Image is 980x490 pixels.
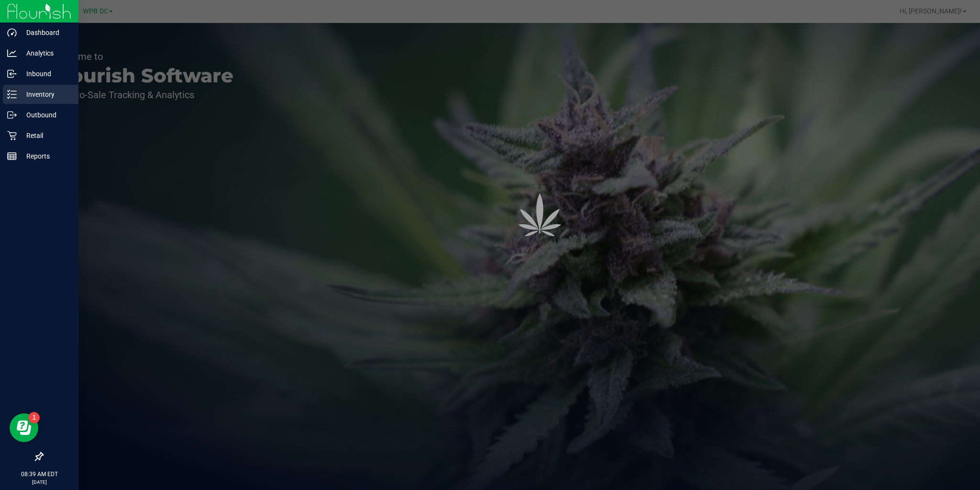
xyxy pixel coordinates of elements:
[17,109,74,121] p: Outbound
[17,130,74,141] p: Retail
[17,68,74,80] p: Inbound
[7,48,17,58] inline-svg: Analytics
[7,151,17,161] inline-svg: Reports
[17,27,74,38] p: Dashboard
[4,470,74,479] p: 08:39 AM EDT
[7,28,17,37] inline-svg: Dashboard
[7,69,17,79] inline-svg: Inbound
[7,131,17,140] inline-svg: Retail
[28,412,40,423] iframe: Resource center unread badge
[7,110,17,120] inline-svg: Outbound
[10,413,38,442] iframe: Resource center
[17,150,74,162] p: Reports
[17,47,74,59] p: Analytics
[17,89,74,100] p: Inventory
[4,479,74,486] p: [DATE]
[7,90,17,99] inline-svg: Inventory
